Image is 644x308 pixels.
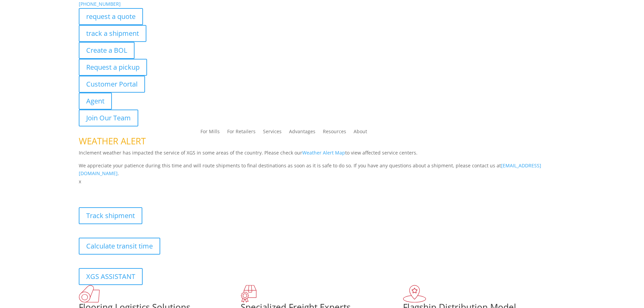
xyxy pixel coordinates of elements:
a: track a shipment [79,25,146,42]
span: WEATHER ALERT [79,135,146,147]
p: We appreciate your patience during this time and will route shipments to final destinations as so... [79,162,566,178]
a: For Mills [200,129,220,137]
a: About [354,129,367,137]
p: x [79,177,566,186]
img: xgs-icon-total-supply-chain-intelligence-red [79,285,100,303]
a: Weather Alert Map [302,149,345,156]
a: Create a BOL [79,42,135,59]
b: Visibility, transparency, and control for your entire supply chain. [79,187,230,193]
img: xgs-icon-focused-on-flooring-red [241,285,257,303]
a: Resources [323,129,346,137]
a: Track shipment [79,207,142,224]
a: Join Our Team [79,110,138,126]
a: Services [263,129,282,137]
a: Customer Portal [79,76,145,93]
p: Inclement weather has impacted the service of XGS in some areas of the country. Please check our ... [79,149,566,162]
img: xgs-icon-flagship-distribution-model-red [403,285,426,303]
a: Calculate transit time [79,238,160,255]
a: Agent [79,93,112,110]
a: Advantages [289,129,315,137]
a: request a quote [79,8,143,25]
a: XGS ASSISTANT [79,268,143,285]
a: [PHONE_NUMBER] [79,1,121,7]
a: Request a pickup [79,59,147,76]
a: For Retailers [227,129,256,137]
